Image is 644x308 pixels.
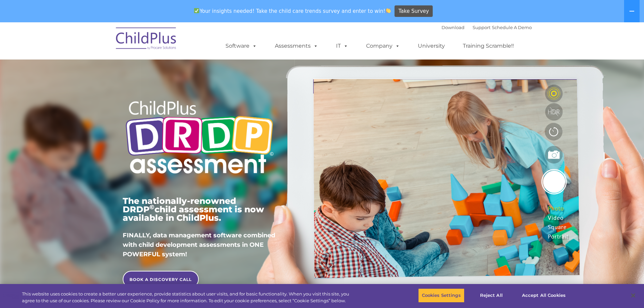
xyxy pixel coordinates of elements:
span: Take Survey [399,5,429,17]
span: Your insights needed! Take the child care trends survey and enter to win! [191,4,394,18]
img: ChildPlus by Procare Solutions [113,23,180,56]
a: Company [359,39,407,53]
span: The nationally-renowned DRDP child assessment is now available in ChildPlus. [123,196,264,223]
sup: © [149,203,154,211]
img: 👏 [386,8,391,13]
span: FINALLY, data management software combined with child development assessments in ONE POWERFUL sys... [123,232,275,258]
a: Support [473,25,491,30]
a: Schedule A Demo [492,25,532,30]
a: Training Scramble!! [456,39,521,53]
a: Download [442,25,464,30]
button: Reject All [470,288,512,303]
button: Cookies Settings [418,288,464,303]
a: Software [219,39,264,53]
button: Accept All Cookies [518,288,569,303]
div: This website uses cookies to create a better user experience, provide statistics about user visit... [22,291,354,304]
a: Assessments [268,39,325,53]
a: University [411,39,452,53]
a: BOOK A DISCOVERY CALL [123,271,199,288]
img: ✅ [194,8,199,13]
button: Close [626,288,641,303]
img: Copyright - DRDP Logo Light [123,92,276,185]
font: | [442,25,532,30]
a: IT [329,39,355,53]
a: Take Survey [395,5,433,17]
